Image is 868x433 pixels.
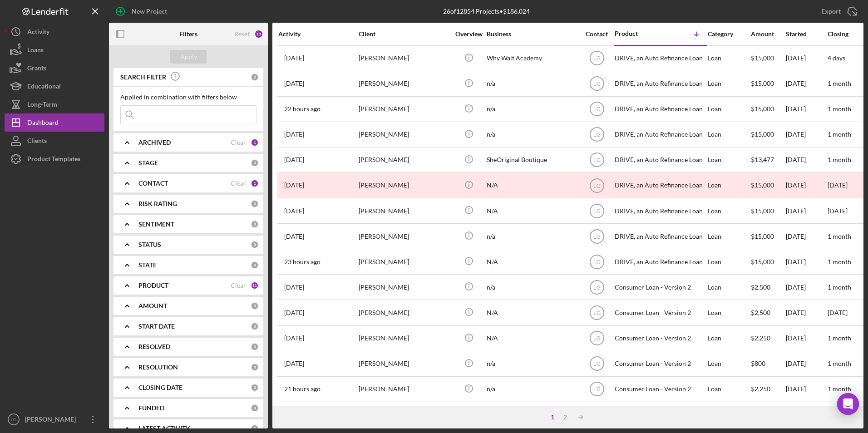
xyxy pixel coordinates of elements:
[708,250,750,274] div: Loan
[487,250,577,274] div: N/A
[251,261,259,269] div: 0
[786,377,827,401] div: [DATE]
[284,385,321,393] time: 2025-08-11 19:32
[828,79,851,87] time: 1 month
[708,326,750,350] div: Loan
[5,95,104,113] a: Long-Term
[284,309,304,316] time: 2025-08-06 19:32
[359,46,449,70] div: [PERSON_NAME]
[138,364,178,371] b: RESOLUTION
[359,300,449,325] div: [PERSON_NAME]
[23,410,82,431] div: [PERSON_NAME]
[751,377,785,401] div: $2,250
[786,46,827,70] div: [DATE]
[138,282,168,289] b: PRODUCT
[284,360,304,367] time: 2025-08-01 17:57
[132,2,167,20] div: New Project
[138,323,175,330] b: START DATE
[452,30,486,38] div: Overview
[580,30,614,38] div: Contact
[251,138,259,147] div: 1
[708,123,750,147] div: Loan
[751,403,785,427] div: $2,250
[751,250,785,274] div: $15,000
[359,403,449,427] div: [PERSON_NAME]
[828,156,851,163] time: 1 month
[359,275,449,299] div: [PERSON_NAME]
[284,156,304,163] time: 2025-07-29 19:38
[5,132,104,150] button: Clients
[284,105,321,113] time: 2025-08-11 18:07
[615,30,660,37] div: Product
[786,97,827,121] div: [DATE]
[828,334,851,342] time: 1 month
[593,361,600,367] text: LG
[593,284,600,290] text: LG
[751,199,785,223] div: $15,000
[615,224,705,248] div: DRIVE, an Auto Refinance Loan
[138,261,157,269] b: STATE
[593,132,600,138] text: LG
[443,8,530,15] div: 26 of 12854 Projects • $186,024
[251,424,259,433] div: 0
[359,326,449,350] div: [PERSON_NAME]
[359,224,449,248] div: [PERSON_NAME]
[615,199,705,223] div: DRIVE, an Auto Refinance Loan
[284,80,304,87] time: 2025-07-29 18:36
[708,224,750,248] div: Loan
[359,148,449,172] div: [PERSON_NAME]
[708,377,750,401] div: Loan
[487,377,577,401] div: n/a
[828,385,851,393] time: 1 month
[138,200,177,207] b: RISK RATING
[138,180,168,187] b: CONTACT
[708,173,750,197] div: Loan
[751,123,785,147] div: $15,000
[828,105,851,113] time: 1 month
[828,258,851,266] time: 1 month
[593,233,600,240] text: LG
[487,326,577,350] div: N/A
[109,2,176,20] button: New Project
[359,352,449,376] div: [PERSON_NAME]
[120,93,256,101] div: Applied in combination with filters below
[359,30,449,38] div: Client
[708,46,750,70] div: Loan
[487,300,577,325] div: N/A
[251,179,259,187] div: 1
[708,403,750,427] div: Loan
[751,326,785,350] div: $2,250
[359,199,449,223] div: [PERSON_NAME]
[487,46,577,70] div: Why Wait Academy
[786,72,827,96] div: [DATE]
[359,250,449,274] div: [PERSON_NAME]
[180,50,197,64] div: Apply
[708,72,750,96] div: Loan
[487,403,577,427] div: n/a
[138,241,161,248] b: STATUS
[170,50,207,64] button: Apply
[786,300,827,325] div: [DATE]
[487,30,577,38] div: Business
[708,300,750,325] div: Loan
[27,23,49,43] div: Activity
[27,113,59,134] div: Dashboard
[786,148,827,172] div: [DATE]
[5,77,104,95] button: Educational
[615,300,705,325] div: Consumer Loan - Version 2
[786,403,827,427] div: [DATE]
[284,233,304,240] time: 2025-07-30 22:03
[5,23,104,41] button: Activity
[593,81,600,87] text: LG
[27,150,80,170] div: Product Templates
[615,250,705,274] div: DRIVE, an Auto Refinance Loan
[593,259,600,265] text: LG
[359,72,449,96] div: [PERSON_NAME]
[708,275,750,299] div: Loan
[812,2,863,20] button: Export
[487,173,577,197] div: N/A
[593,335,600,342] text: LG
[284,335,304,342] time: 2025-08-06 17:11
[487,123,577,147] div: n/a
